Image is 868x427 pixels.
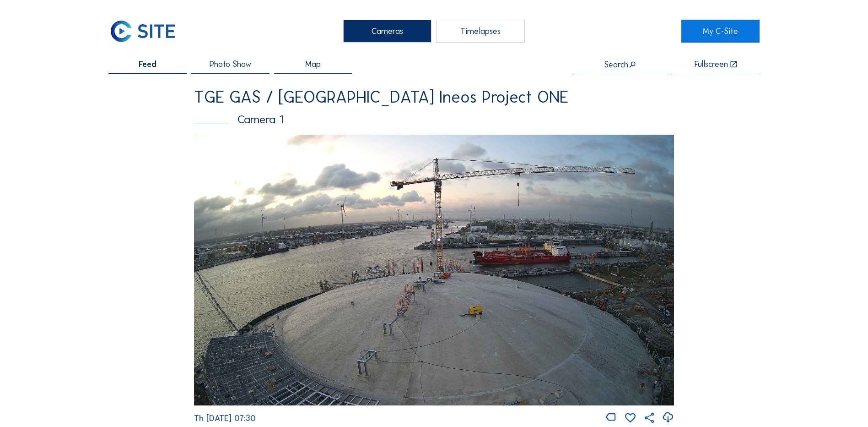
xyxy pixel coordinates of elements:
[139,60,156,68] span: Feed
[210,60,251,68] span: Photo Show
[108,20,187,43] a: C-SITE Logo
[695,60,728,69] div: Fullscreen
[194,135,674,405] img: Image
[194,89,674,105] div: TGE GAS / [GEOGRAPHIC_DATA] Ineos Project ONE
[194,114,674,125] div: Camera 1
[108,20,177,43] img: C-SITE Logo
[194,413,256,423] span: Th [DATE] 07:30
[305,60,321,68] span: Map
[343,20,431,43] div: Cameras
[437,20,525,43] div: Timelapses
[681,20,760,43] a: My C-Site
